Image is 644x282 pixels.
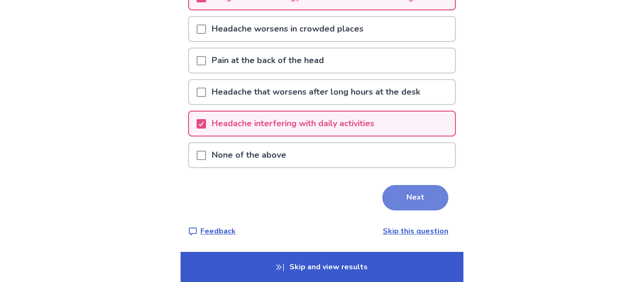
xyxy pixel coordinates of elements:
[181,252,463,282] p: Skip and view results
[206,80,426,104] p: Headache that worsens after long hours at the desk
[206,143,292,167] p: None of the above
[382,185,448,210] button: Next
[206,112,380,136] p: Headache interfering with daily activities
[206,17,369,41] p: Headache worsens in crowded places
[206,48,330,73] p: Pain at the back of the head
[200,226,236,237] p: Feedback
[383,226,448,236] a: Skip this question
[188,226,236,237] a: Feedback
